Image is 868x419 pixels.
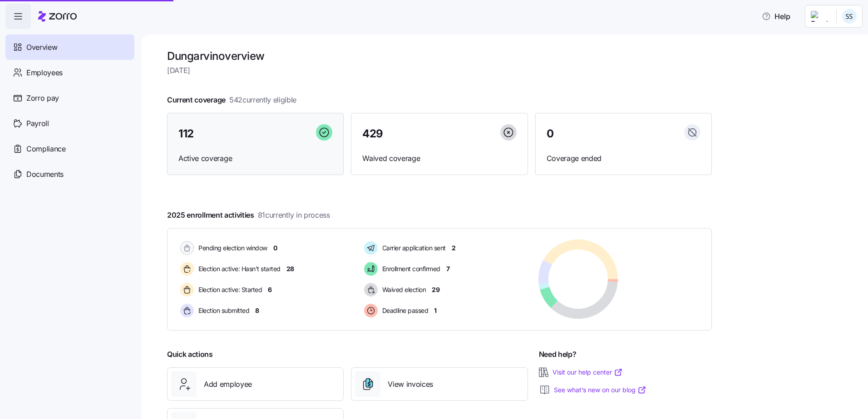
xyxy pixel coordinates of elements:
a: Zorro pay [5,85,134,111]
a: Visit our help center [552,368,623,377]
img: b3a65cbeab486ed89755b86cd886e362 [842,9,857,24]
span: Election submitted [196,306,249,315]
span: Carrier application sent [380,244,446,253]
span: Quick actions [167,349,213,360]
a: Overview [5,34,134,60]
a: See what’s new on our blog [554,385,646,395]
span: Coverage ended [547,153,700,164]
span: 542 currently eligible [229,94,296,106]
span: Election active: Started [196,285,262,294]
span: 8 [255,306,259,315]
span: 0 [273,244,277,253]
span: Payroll [26,118,49,129]
span: Compliance [26,143,66,155]
span: Zorro pay [26,93,59,104]
span: 1 [434,306,437,315]
span: 429 [362,128,383,139]
span: 2025 enrollment activities [167,209,330,221]
a: Documents [5,161,134,187]
span: 81 currently in process [258,209,330,221]
span: 112 [178,128,194,139]
span: View invoices [388,379,433,390]
a: Payroll [5,111,134,136]
span: 0 [547,128,554,139]
span: Deadline passed [380,306,429,315]
span: 6 [268,285,272,294]
span: Help [762,11,790,22]
span: 28 [286,264,294,273]
span: Pending election window [196,244,267,253]
span: Waived coverage [362,153,516,164]
span: Current coverage [167,94,296,106]
span: Election active: Hasn't started [196,264,281,273]
span: Employees [26,67,63,78]
span: 29 [432,285,439,294]
a: Compliance [5,136,134,161]
h1: Dungarvin overview [167,49,712,63]
span: Active coverage [178,153,332,164]
button: Help [755,7,798,25]
span: 2 [452,244,456,253]
span: Documents [26,169,64,180]
img: Employer logo [811,11,829,22]
span: Waived election [380,285,426,294]
span: Overview [26,42,57,53]
span: Need help? [539,349,577,360]
span: [DATE] [167,65,712,76]
span: Enrollment confirmed [380,264,440,273]
span: Add employee [204,379,252,390]
a: Employees [5,60,134,85]
span: 7 [446,264,450,273]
